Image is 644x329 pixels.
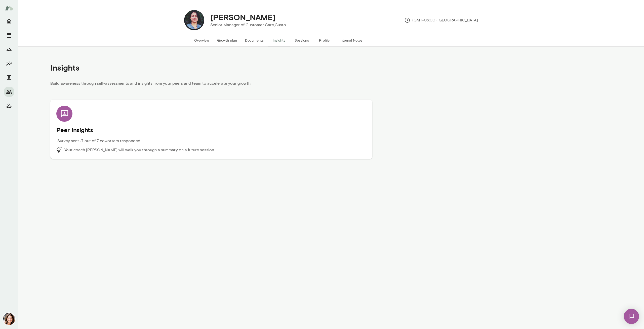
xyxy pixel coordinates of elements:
p: Your coach [PERSON_NAME] will walk you through a summary on a future session. [64,147,215,153]
button: Documents [241,34,268,46]
button: Growth plan [213,34,241,46]
button: Profile [313,34,336,46]
button: Members [4,87,14,97]
button: Insights [268,34,290,46]
img: Lorena Morel Diaz [184,10,204,30]
p: Senior Manager of Customer Care, Gusto [210,22,286,28]
button: Insights [4,58,14,69]
button: Sessions [290,34,313,46]
p: (GMT-05:00) [GEOGRAPHIC_DATA] [404,17,478,23]
img: Mento [5,3,13,13]
div: Peer Insights Survey sent •7 out of 7 coworkers respondedYour coach [PERSON_NAME] will walk you t... [56,106,366,153]
h5: Peer Insights [56,126,366,134]
button: Growth Plan [4,44,14,54]
h4: [PERSON_NAME] [210,12,275,22]
button: Internal Notes [336,34,367,46]
button: Client app [4,101,14,111]
button: Home [4,16,14,26]
p: Survey sent • 7 out of 7 coworkers responded [57,138,140,144]
button: Documents [4,73,14,83]
img: Gwen Throckmorton [3,313,15,325]
button: Sessions [4,30,14,40]
h4: Insights [50,63,79,72]
p: Build awareness through self-assessments and insights from your peers and team to accelerate your... [50,80,372,89]
div: Peer Insights Survey sent •7 out of 7 coworkers respondedYour coach [PERSON_NAME] will walk you t... [50,100,372,159]
button: Overview [190,34,213,46]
